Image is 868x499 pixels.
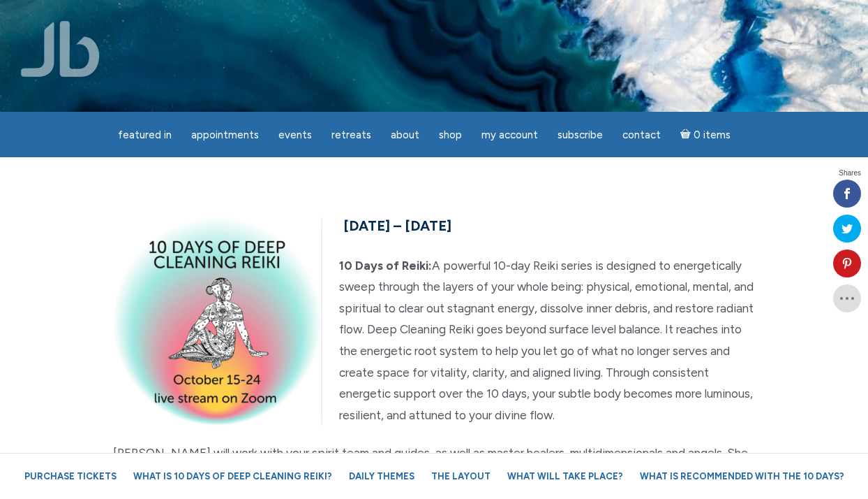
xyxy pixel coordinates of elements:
span: About [391,129,419,141]
a: Shop [431,122,470,149]
img: Jamie Butler. The Everyday Medium [21,21,100,77]
span: Shop [439,129,462,141]
a: What will take place? [500,464,630,489]
a: My Account [473,122,546,149]
span: Events [278,129,312,141]
a: Daily Themes [342,464,421,489]
a: Events [270,122,320,149]
a: What is recommended with the 10 Days? [633,464,851,489]
a: What is 10 Days of Deep Cleaning Reiki? [126,464,339,489]
span: Subscribe [558,129,603,141]
a: Appointments [183,122,267,149]
a: Cart0 items [672,120,739,149]
span: My Account [481,129,538,141]
i: Cart [680,129,694,141]
span: Appointments [191,129,259,141]
p: A powerful 10-day Reiki series is designed to energetically sweep through the layers of your whol... [113,255,755,426]
span: [DATE] – [DATE] [343,217,451,234]
span: Retreats [331,129,371,141]
a: Contact [614,122,669,149]
a: About [382,122,428,149]
span: Contact [622,129,661,141]
a: featured in [110,122,180,149]
span: Shares [839,170,861,177]
a: Purchase Tickets [17,464,124,489]
strong: 10 Days of Reiki: [339,259,432,273]
a: Retreats [323,122,380,149]
a: Subscribe [549,122,611,149]
a: The Layout [424,464,497,489]
span: featured in [118,129,172,141]
span: 0 items [694,130,731,140]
